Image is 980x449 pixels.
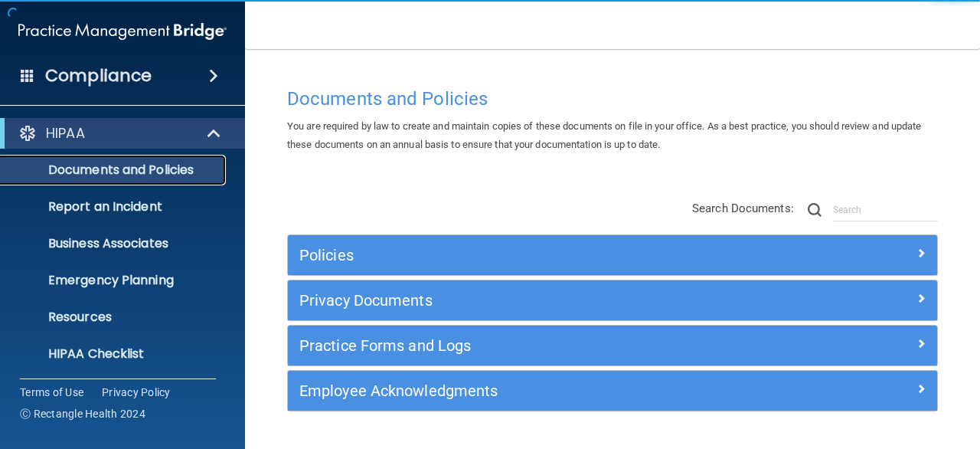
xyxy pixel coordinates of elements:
p: Business Associates [10,236,219,251]
h4: Documents and Policies [287,89,938,109]
p: Resources [10,310,219,325]
img: ic-search.3b580494.png [808,203,822,217]
h5: Employee Acknowledgments [299,382,763,399]
a: Privacy Policy [102,385,171,400]
h5: Privacy Documents [299,292,763,309]
h5: Policies [299,247,763,264]
p: HIPAA [46,124,85,143]
span: Ⓒ Rectangle Health 2024 [20,406,145,421]
h4: Compliance [45,65,152,87]
p: Report an Incident [10,199,219,215]
p: HIPAA Checklist [10,346,219,362]
a: Privacy Documents [299,288,926,313]
input: Search [833,198,938,221]
a: Terms of Use [20,385,83,400]
span: You are required by law to create and maintain copies of these documents on file in your office. ... [287,120,922,150]
a: Practice Forms and Logs [299,333,926,358]
a: Employee Acknowledgments [299,379,926,403]
img: PMB logo [18,16,227,47]
p: Emergency Planning [10,273,219,288]
p: Documents and Policies [10,162,219,178]
a: HIPAA [18,124,222,143]
span: Search Documents: [692,202,794,215]
h5: Practice Forms and Logs [299,337,763,354]
a: Policies [299,243,926,267]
